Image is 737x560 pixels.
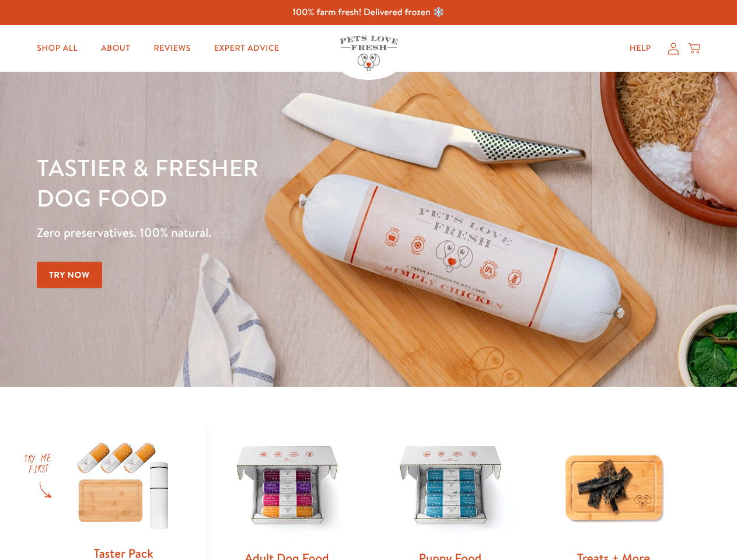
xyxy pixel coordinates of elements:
a: About [92,37,139,60]
a: Reviews [144,37,200,60]
p: Zero preservatives. 100% natural. [37,222,479,243]
a: Try Now [37,262,102,288]
a: Shop All [27,37,87,60]
h1: Tastier & fresher dog food [37,152,479,213]
a: Help [620,37,661,60]
a: Expert Advice [205,37,289,60]
img: Pets Love Fresh [340,36,398,71]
